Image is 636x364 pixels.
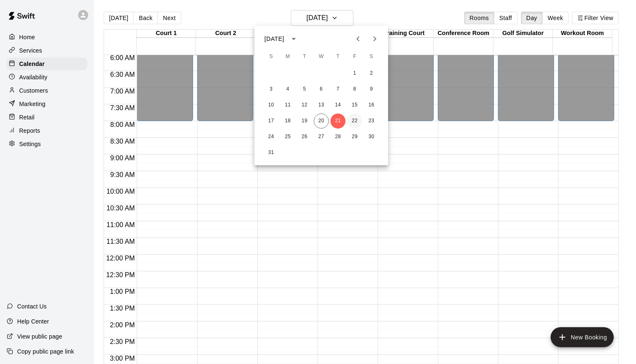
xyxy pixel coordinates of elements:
[264,145,279,160] button: 31
[364,98,379,113] button: 16
[347,98,362,113] button: 15
[264,98,279,113] button: 10
[297,98,312,113] button: 12
[264,129,279,144] button: 24
[297,48,312,65] span: Tuesday
[364,66,379,81] button: 2
[280,114,295,129] button: 18
[264,114,279,129] button: 17
[347,129,362,144] button: 29
[331,98,346,113] button: 14
[347,114,362,129] button: 22
[297,129,312,144] button: 26
[280,98,295,113] button: 11
[331,82,346,97] button: 7
[264,82,279,97] button: 3
[364,129,379,144] button: 30
[297,114,312,129] button: 19
[314,98,329,113] button: 13
[314,114,329,129] button: 20
[314,48,329,65] span: Wednesday
[280,129,295,144] button: 25
[347,82,362,97] button: 8
[347,48,362,65] span: Friday
[280,48,295,65] span: Monday
[364,114,379,129] button: 23
[366,30,383,47] button: Next month
[364,48,379,65] span: Saturday
[331,48,346,65] span: Thursday
[350,30,366,47] button: Previous month
[331,114,346,129] button: 21
[297,82,312,97] button: 5
[280,82,295,97] button: 4
[265,35,284,43] div: [DATE]
[314,82,329,97] button: 6
[331,129,346,144] button: 28
[287,32,301,46] button: calendar view is open, switch to year view
[364,82,379,97] button: 9
[314,129,329,144] button: 27
[264,48,279,65] span: Sunday
[347,66,362,81] button: 1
